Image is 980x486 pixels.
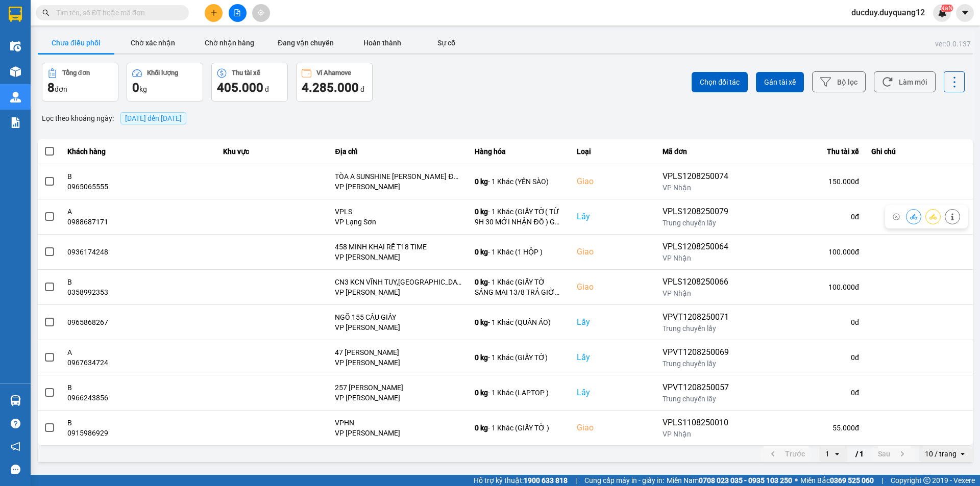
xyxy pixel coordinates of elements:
div: TÒA A SUNSHINE [PERSON_NAME] ĐỒNG [GEOGRAPHIC_DATA] [335,171,462,182]
div: 10 / trang [925,449,957,459]
div: 0 đ [741,317,859,327]
span: ⚪️ [795,478,798,482]
img: icon-new-feature [938,8,947,17]
div: 0358992353 [67,287,211,297]
div: VPHN [335,418,462,428]
span: caret-down [961,8,970,17]
span: 8 [47,81,55,95]
div: Lấy [577,387,650,399]
span: | [881,475,883,486]
div: 0965868267 [67,317,211,327]
div: 0988687171 [67,217,211,227]
div: VPLS1208250074 [663,170,729,183]
div: Trung chuyển lấy [663,323,729,334]
button: next page. current page 1 / 1 [872,446,915,462]
span: copyright [923,477,930,484]
span: 0 kg [475,208,488,216]
div: VP [PERSON_NAME] [335,182,462,192]
img: warehouse-icon [10,395,21,406]
th: Mã đơn [656,139,735,164]
span: message [11,465,20,474]
div: - 1 Khác (GIẤY TỜ) [475,352,565,363]
div: 0967634724 [67,357,211,368]
div: VP [PERSON_NAME] [335,393,462,403]
div: Tổng đơn [62,69,90,76]
span: Hỗ trợ kỹ thuật: [474,475,568,486]
div: VP [PERSON_NAME] [335,357,462,368]
span: ducduy.duyquang12 [843,6,933,19]
th: Khách hàng [61,139,217,164]
div: - 1 Khác (LAPTOP ) [475,388,565,398]
div: VPVT1208250069 [663,346,729,359]
div: Giao [577,281,650,293]
div: Khối lượng [147,69,178,76]
span: notification [11,442,20,451]
sup: NaN [940,5,953,12]
button: Chờ xác nhận [114,33,191,53]
div: 0 đ [741,352,859,363]
div: 55.000 đ [741,423,859,433]
strong: 1900 633 818 [524,476,568,484]
button: Tổng đơn8đơn [42,63,118,101]
span: Cung cấp máy in - giấy in: [584,475,664,486]
div: 0965065555 [67,182,211,192]
strong: 0369 525 060 [830,476,874,484]
div: đ [217,80,282,96]
button: plus [205,4,223,22]
img: warehouse-icon [10,66,21,77]
span: 405.000 [217,81,263,95]
div: VP [PERSON_NAME] [335,322,462,332]
div: 100.000 đ [741,247,859,257]
th: Khu vực [217,139,329,164]
div: Trung chuyển lấy [663,394,729,404]
div: VPVT1208250071 [663,311,729,323]
div: VP Nhận [663,253,729,263]
span: aim [257,9,264,16]
button: Chưa điều phối [38,33,114,53]
div: Trung chuyển lấy [663,218,729,228]
div: 0915986929 [67,428,211,438]
button: file-add [229,4,247,22]
div: 0 đ [741,212,859,222]
div: - 1 Khác (YẾN SÀO) [475,176,565,187]
div: VPLS1208250066 [663,276,729,288]
div: 257 [PERSON_NAME] [335,382,462,393]
div: VPLS1208250064 [663,241,729,253]
div: 1 [825,449,829,459]
div: - 1 Khác (1 HỘP ) [475,247,565,257]
div: VPVT1208250057 [663,381,729,394]
div: Lấy [577,316,650,328]
span: Miền Bắc [800,475,874,486]
div: VP Nhận [663,183,729,193]
div: Ví Ahamove [316,69,351,76]
div: Thu tài xế [741,145,859,158]
th: Loại [571,139,656,164]
div: B [67,171,211,182]
span: 0 kg [475,353,488,362]
div: - 1 Khác (GIẤY TỜ ) [475,423,565,433]
div: đ [302,80,367,96]
span: 0 kg [475,177,488,186]
span: file-add [234,9,241,16]
div: Giao [577,246,650,258]
div: VP [PERSON_NAME] [335,428,462,438]
div: Giao [577,175,650,188]
div: - 1 Khác (GIẤY TỜ SÁNG MAI 13/8 TRẢ GIỜ HÀNH CHÍNH ) [475,277,565,297]
div: Lấy [577,351,650,364]
div: 150.000 đ [741,176,859,187]
img: solution-icon [10,117,21,128]
div: VP Nhận [663,288,729,298]
span: Chọn đối tác [700,77,740,87]
span: 0 kg [475,318,488,326]
div: 0 đ [741,388,859,398]
span: plus [210,9,217,16]
div: Lấy [577,211,650,223]
div: VP Lạng Sơn [335,217,462,227]
span: 0 kg [475,424,488,432]
div: NGÕ 155 CẦU GIẤY [335,312,462,322]
div: B [67,277,211,287]
span: / 1 [855,448,864,460]
span: question-circle [11,419,20,428]
button: Làm mới [874,71,936,92]
div: 458 MINH KHAI RẼ T18 TIME [335,242,462,252]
